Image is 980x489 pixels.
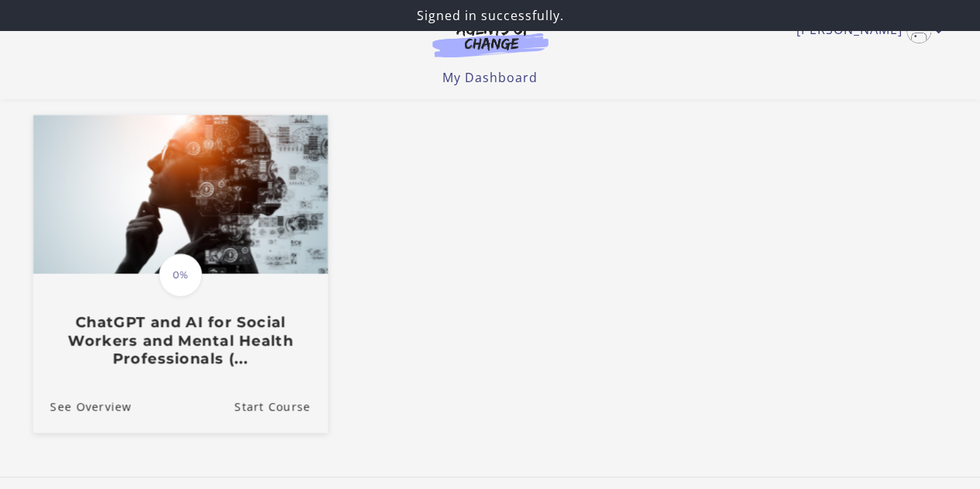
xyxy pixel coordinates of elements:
span: 0% [159,253,202,297]
a: My Dashboard [442,69,538,86]
a: ChatGPT and AI for Social Workers and Mental Health Professionals (...: See Overview [33,380,131,432]
a: Toggle menu [796,19,935,43]
h3: ChatGPT and AI for Social Workers and Mental Health Professionals (... [50,313,310,367]
img: Agents of Change Logo [416,22,565,57]
p: Signed in successfully. [6,6,974,25]
a: ChatGPT and AI for Social Workers and Mental Health Professionals (...: Resume Course [234,380,327,432]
